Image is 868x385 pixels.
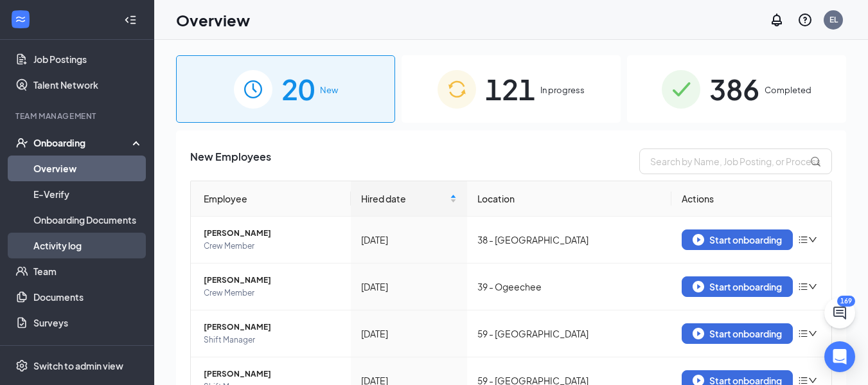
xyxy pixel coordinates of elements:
[33,181,143,207] a: E-Verify
[33,310,143,336] a: Surveys
[204,240,341,253] span: Crew Member
[33,156,143,181] a: Overview
[808,282,817,291] span: down
[15,359,28,372] svg: Settings
[467,310,671,357] td: 59 - [GEOGRAPHIC_DATA]
[191,181,351,217] th: Employee
[769,12,784,28] svg: Notifications
[33,233,143,258] a: Activity log
[467,264,671,310] td: 39 - Ogeechee
[176,9,250,31] h1: Overview
[832,305,847,321] svg: ChatActive
[204,334,341,346] span: Shift Manager
[361,192,447,206] span: Hired date
[33,284,143,310] a: Documents
[204,321,341,334] span: [PERSON_NAME]
[693,281,782,292] div: Start onboarding
[824,341,855,372] div: Open Intercom Messenger
[798,328,808,339] span: bars
[361,233,457,247] div: [DATE]
[33,359,123,372] div: Switch to admin view
[671,181,831,217] th: Actions
[824,298,855,328] button: ChatActive
[204,274,341,287] span: [PERSON_NAME]
[682,323,793,344] button: Start onboarding
[124,13,137,26] svg: Collapse
[320,84,338,96] span: New
[204,368,341,381] span: [PERSON_NAME]
[33,72,143,98] a: Talent Network
[837,296,855,307] div: 169
[33,136,132,149] div: Onboarding
[485,67,535,111] span: 121
[808,329,817,338] span: down
[204,287,341,300] span: Crew Member
[797,12,813,28] svg: QuestionInfo
[639,148,832,174] input: Search by Name, Job Posting, or Process
[467,217,671,264] td: 38 - [GEOGRAPHIC_DATA]
[808,376,817,385] span: down
[14,13,27,26] svg: WorkstreamLogo
[33,46,143,72] a: Job Postings
[693,234,782,246] div: Start onboarding
[808,235,817,244] span: down
[15,136,28,149] svg: UserCheck
[829,14,838,25] div: EL
[709,67,759,111] span: 386
[540,84,585,96] span: In progress
[33,207,143,233] a: Onboarding Documents
[798,282,808,292] span: bars
[682,276,793,297] button: Start onboarding
[682,229,793,250] button: Start onboarding
[361,280,457,294] div: [DATE]
[33,258,143,284] a: Team
[467,181,671,217] th: Location
[15,111,141,121] div: Team Management
[281,67,315,111] span: 20
[693,328,782,339] div: Start onboarding
[204,227,341,240] span: [PERSON_NAME]
[190,148,271,174] span: New Employees
[765,84,811,96] span: Completed
[361,327,457,341] div: [DATE]
[798,235,808,245] span: bars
